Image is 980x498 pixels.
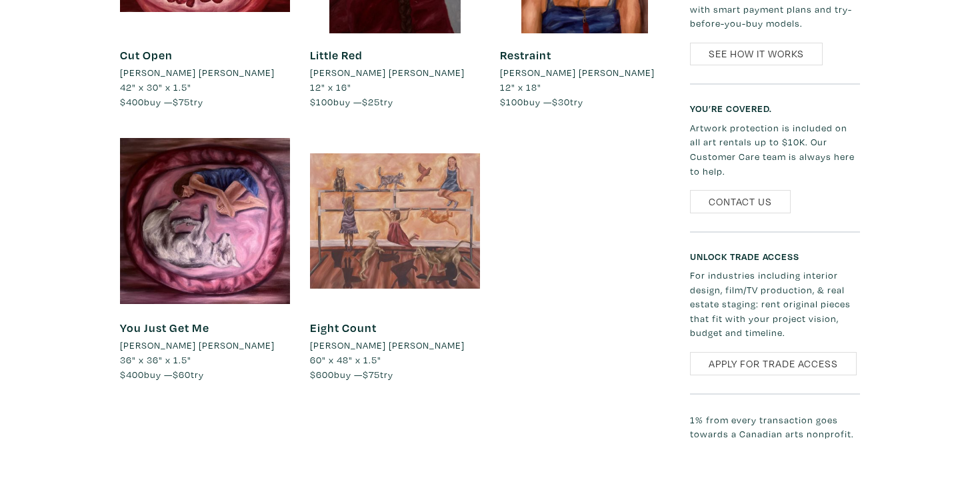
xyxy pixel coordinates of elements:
[310,338,465,353] li: [PERSON_NAME] [PERSON_NAME]
[120,368,204,381] span: buy — try
[120,95,203,108] span: buy — try
[690,251,860,262] h6: Unlock Trade Access
[500,95,523,108] span: $100
[500,65,655,80] li: [PERSON_NAME] [PERSON_NAME]
[500,65,670,80] a: [PERSON_NAME] [PERSON_NAME]
[120,320,209,335] a: You Just Get Me
[120,65,275,80] li: [PERSON_NAME] [PERSON_NAME]
[690,413,860,441] p: 1% from every transaction goes towards a Canadian arts nonprofit.
[310,338,480,353] a: [PERSON_NAME] [PERSON_NAME]
[690,352,857,375] a: Apply for Trade Access
[363,368,380,381] span: $75
[500,95,583,108] span: buy — try
[310,320,377,335] a: Eight Count
[690,190,791,213] a: Contact Us
[310,368,334,381] span: $600
[173,95,190,108] span: $75
[310,95,393,108] span: buy — try
[310,65,480,80] a: [PERSON_NAME] [PERSON_NAME]
[120,95,144,108] span: $400
[120,47,173,63] a: Cut Open
[362,95,380,108] span: $25
[310,65,465,80] li: [PERSON_NAME] [PERSON_NAME]
[690,268,860,340] p: For industries including interior design, film/TV production, & real estate staging: rent origina...
[552,95,570,108] span: $30
[120,338,290,353] a: [PERSON_NAME] [PERSON_NAME]
[690,121,860,178] p: Artwork protection is included on all art rentals up to $10K. Our Customer Care team is always he...
[500,81,541,93] span: 12" x 18"
[690,43,823,66] a: See How It Works
[310,353,381,366] span: 60" x 48" x 1.5"
[310,81,351,93] span: 12" x 16"
[310,95,333,108] span: $100
[690,103,860,114] h6: You’re covered.
[310,368,393,381] span: buy — try
[120,338,275,353] li: [PERSON_NAME] [PERSON_NAME]
[310,47,363,63] a: Little Red
[120,65,290,80] a: [PERSON_NAME] [PERSON_NAME]
[500,47,551,63] a: Restraint
[120,81,191,93] span: 42" x 30" x 1.5"
[173,368,191,381] span: $60
[120,353,191,366] span: 36" x 36" x 1.5"
[120,368,144,381] span: $400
